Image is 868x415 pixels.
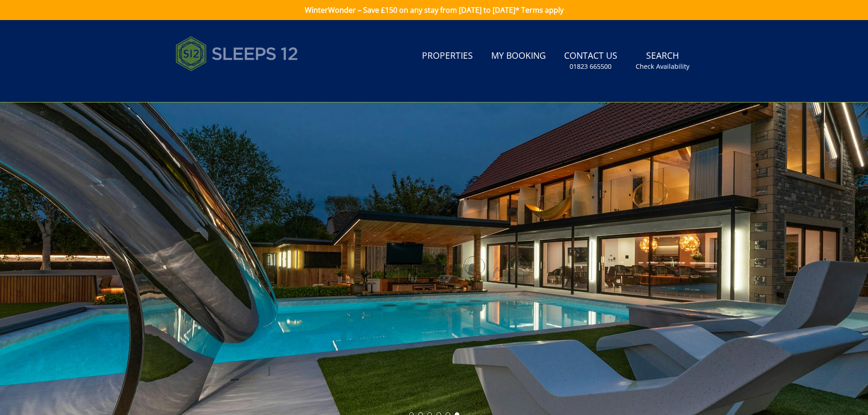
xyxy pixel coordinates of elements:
a: Contact Us01823 665500 [560,46,621,76]
iframe: Customer reviews powered by Trustpilot [171,82,267,90]
a: Properties [418,46,477,67]
small: 01823 665500 [570,62,611,71]
img: Sleeps 12 [175,31,298,77]
small: Check Availability [636,62,689,71]
a: SearchCheck Availability [632,46,693,76]
a: My Booking [488,46,550,67]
